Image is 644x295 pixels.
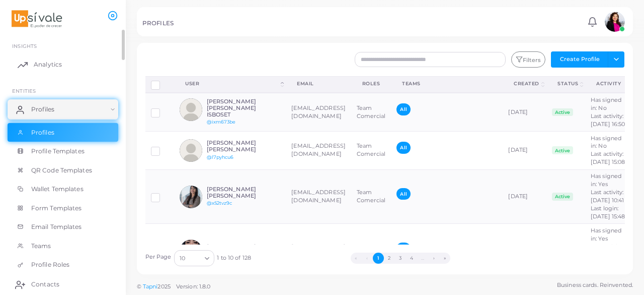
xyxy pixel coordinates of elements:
button: Go to page 4 [406,253,417,264]
button: Go to page 2 [384,253,395,264]
span: Business cards. Reinvented. [557,281,633,289]
span: All [396,103,410,115]
a: Teams [8,237,118,256]
span: Has signed in: Yes [591,172,621,188]
span: Last activity: [DATE] 15:08 [591,150,625,165]
span: All [396,142,410,153]
td: Team Comercial [351,169,391,224]
button: Go to next page [428,253,439,264]
a: Wallet Templates [8,180,118,199]
button: Go to page 1 [373,253,384,264]
div: Email [297,80,340,87]
span: Email Templates [31,222,82,231]
img: avatar [180,98,202,121]
span: Teams [31,242,51,251]
div: Teams [402,80,492,87]
span: Last activity: [DATE] 08:37 [591,243,626,258]
a: QR Code Templates [8,161,118,180]
span: Analytics [34,60,62,69]
h6: [PERSON_NAME] [PERSON_NAME] ISBOSET [207,98,281,119]
th: Row-selection [145,76,175,93]
div: User [185,80,279,87]
button: Go to page 3 [395,253,406,264]
label: Per Page [145,253,172,261]
button: Filters [511,51,545,68]
img: avatar [180,240,202,262]
a: Tapni [143,283,158,290]
span: 2025 [157,282,170,291]
td: Team Comercial [351,132,391,170]
img: avatar [605,12,625,32]
a: Profile Roles [8,255,118,274]
td: [DATE] [503,93,546,131]
span: Last activity: [DATE] 16:50 [591,112,625,128]
h6: [PERSON_NAME] [PERSON_NAME] [207,186,281,199]
button: Go to last page [439,253,450,264]
ul: Pagination [251,253,550,264]
a: @ixm673be [207,119,236,125]
span: Has signed in: No [591,96,621,111]
span: INSIGHTS [12,43,37,49]
a: @l7pyhcu6 [207,154,234,160]
a: Profiles [8,99,118,120]
div: Roles [362,80,380,87]
span: Profile Templates [31,147,85,156]
span: All [396,243,410,254]
img: avatar [180,139,202,162]
span: Form Templates [31,204,82,213]
span: Version: 1.8.0 [176,283,211,290]
span: Profiles [31,128,54,137]
div: Search for option [174,250,214,266]
span: Has signed in: Yes [591,227,621,242]
span: 1 to 10 of 128 [217,254,251,262]
a: @x52tvz9c [207,200,232,206]
td: [EMAIL_ADDRESS][DOMAIN_NAME] [286,132,351,170]
a: Email Templates [8,217,118,237]
td: [EMAIL_ADDRESS][DOMAIN_NAME] [286,169,351,224]
button: Create Profile [551,51,608,68]
span: Last login: [DATE] 15:48 [591,205,625,220]
input: Search for option [186,253,201,264]
img: logo [9,10,65,28]
td: [DATE] [503,132,546,170]
span: Wallet Templates [31,185,84,194]
span: ENTITIES [12,88,36,94]
h6: [PERSON_NAME] [PERSON_NAME] [207,140,281,153]
span: Active [552,193,573,201]
a: Analytics [8,54,118,75]
a: Form Templates [8,199,118,218]
span: QR Code Templates [31,166,92,175]
a: Profile Templates [8,142,118,161]
td: [DATE] [503,169,546,224]
span: © [137,282,210,291]
a: avatar [602,12,627,32]
td: Team Comercial [351,93,391,131]
img: avatar [180,186,202,208]
h6: [PERSON_NAME] [207,244,281,250]
span: Contacts [31,280,59,289]
td: [DATE] [503,224,546,278]
span: 10 [180,253,185,264]
div: Status [557,80,578,87]
div: activity [596,80,621,87]
td: Team Comercial [351,224,391,278]
h5: PROFILES [142,20,174,27]
span: All [396,188,410,200]
span: Active [552,108,573,116]
a: Profiles [8,123,118,142]
a: Contacts [8,274,118,294]
div: Created [514,80,539,87]
span: Active [552,146,573,154]
span: Has signed in: No [591,135,621,150]
span: Profiles [31,105,54,114]
span: Last activity: [DATE] 10:41 [591,189,624,204]
td: [EMAIL_ADDRESS][DOMAIN_NAME] [286,224,351,278]
td: [EMAIL_ADDRESS][DOMAIN_NAME] [286,93,351,131]
span: Profile Roles [31,260,69,269]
